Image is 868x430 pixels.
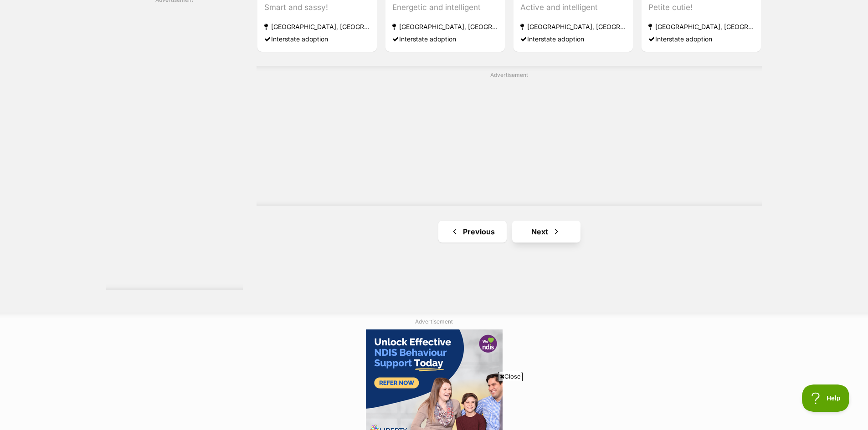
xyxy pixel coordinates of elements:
[264,20,370,32] strong: [GEOGRAPHIC_DATA], [GEOGRAPHIC_DATA]
[264,1,370,13] div: Smart and sassy!
[257,66,762,206] div: Advertisement
[438,221,507,243] a: Previous page
[106,8,243,281] iframe: Advertisement
[648,1,754,13] div: Petite cutie!
[802,384,850,412] iframe: Help Scout Beacon - Open
[520,20,626,32] strong: [GEOGRAPHIC_DATA], [GEOGRAPHIC_DATA]
[392,20,498,32] strong: [GEOGRAPHIC_DATA], [GEOGRAPHIC_DATA]
[288,83,730,197] iframe: Advertisement
[264,32,370,45] div: Interstate adoption
[392,1,498,13] div: Energetic and intelligent
[648,32,754,45] div: Interstate adoption
[213,384,655,425] iframe: Advertisement
[512,221,580,243] a: Next page
[392,32,498,45] div: Interstate adoption
[520,32,626,45] div: Interstate adoption
[498,372,523,381] span: Close
[257,221,762,243] nav: Pagination
[648,20,754,32] strong: [GEOGRAPHIC_DATA], [GEOGRAPHIC_DATA]
[520,1,626,13] div: Active and intelligent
